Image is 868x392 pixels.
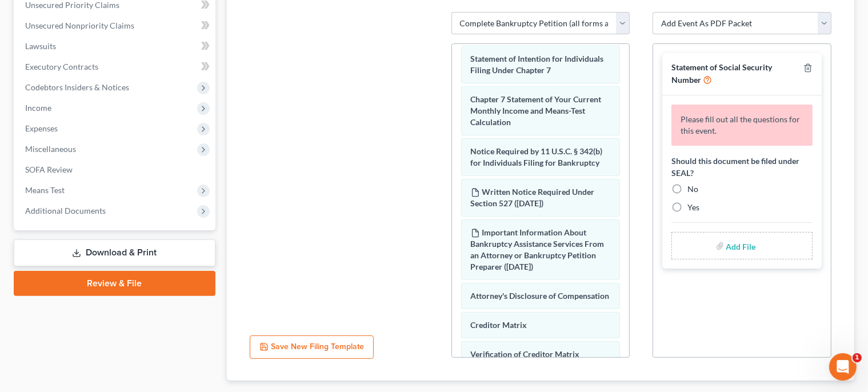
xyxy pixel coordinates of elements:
span: Lawsuits [25,41,56,51]
span: Executory Contracts [25,62,98,71]
span: Codebtors Insiders & Notices [25,82,129,92]
span: SOFA Review [25,165,73,174]
span: Miscellaneous [25,144,76,154]
span: Statement of Social Security Number [671,62,772,85]
span: Important Information About Bankruptcy Assistance Services From an Attorney or Bankruptcy Petitio... [471,227,605,271]
span: Additional Documents [25,206,106,215]
span: Creditor Matrix [471,320,527,330]
span: Expenses [25,123,58,133]
iframe: Intercom live chat [829,353,857,381]
span: 1 [853,353,862,362]
span: Means Test [25,185,65,195]
span: Notice Required by 11 U.S.C. § 342(b) for Individuals Filing for Bankruptcy [471,146,603,167]
span: Yes [687,202,699,212]
span: Verification of Creditor Matrix [471,349,580,359]
a: Download & Print [14,239,215,266]
span: Chapter 7 Statement of Your Current Monthly Income and Means-Test Calculation [471,94,602,127]
span: Please fill out all the questions for this event. [681,114,800,135]
span: Unsecured Nonpriority Claims [25,21,134,30]
span: Statement of Intention for Individuals Filing Under Chapter 7 [471,54,604,75]
a: Unsecured Nonpriority Claims [16,15,215,36]
a: Review & File [14,271,215,296]
span: No [687,184,698,194]
span: Income [25,103,51,113]
label: Should this document be filed under SEAL? [671,155,813,179]
a: SOFA Review [16,159,215,180]
span: Attorney's Disclosure of Compensation [471,291,610,301]
a: Executory Contracts [16,57,215,77]
a: Lawsuits [16,36,215,57]
span: Written Notice Required Under Section 527 ([DATE]) [471,187,595,208]
button: Save New Filing Template [250,335,374,359]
